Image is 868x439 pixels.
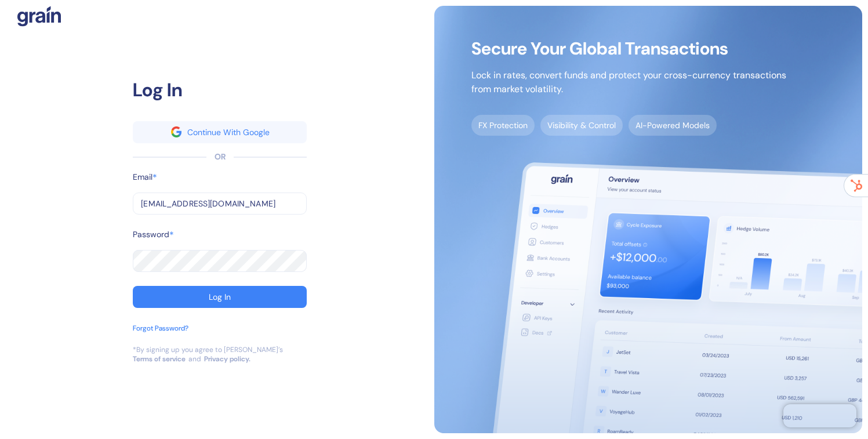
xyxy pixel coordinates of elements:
iframe: Chatra live chat [783,404,856,427]
a: Terms of service [133,354,186,364]
span: Secure Your Global Transactions [471,43,786,55]
div: Log In [133,76,307,104]
label: Password [133,228,169,241]
img: google [171,126,181,137]
button: googleContinue With Google [133,121,307,143]
button: Forgot Password? [133,323,188,345]
div: Log In [209,293,231,301]
div: and [188,354,201,364]
div: Forgot Password? [133,323,188,333]
img: logo [17,6,61,27]
label: Email [133,171,152,183]
div: *By signing up you agree to [PERSON_NAME]’s [133,345,283,354]
p: Lock in rates, convert funds and protect your cross-currency transactions from market volatility. [471,68,786,96]
img: signup-main-image [434,6,863,433]
a: Privacy policy. [204,354,250,364]
input: example@email.com [133,193,307,215]
button: Log In [133,286,307,308]
span: FX Protection [471,115,535,136]
div: Continue With Google [187,128,270,136]
div: OR [215,151,226,163]
span: Visibility & Control [540,115,623,136]
span: AI-Powered Models [629,115,717,136]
